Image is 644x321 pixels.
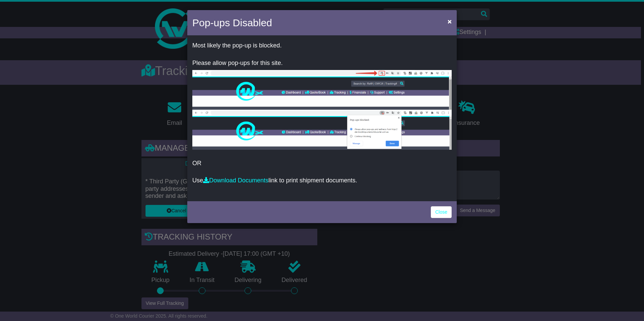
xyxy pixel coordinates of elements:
[192,15,272,30] h4: Pop-ups Disabled
[448,17,452,25] span: ×
[187,37,457,200] div: OR
[192,110,452,150] img: allow-popup-2.png
[192,177,452,184] p: Use link to print shipment documents.
[192,70,452,110] img: allow-popup-1.png
[431,206,452,218] a: Close
[444,14,455,28] button: Close
[192,42,452,49] p: Most likely the pop-up is blocked.
[203,177,268,184] a: Download Documents
[192,60,452,67] p: Please allow pop-ups for this site.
